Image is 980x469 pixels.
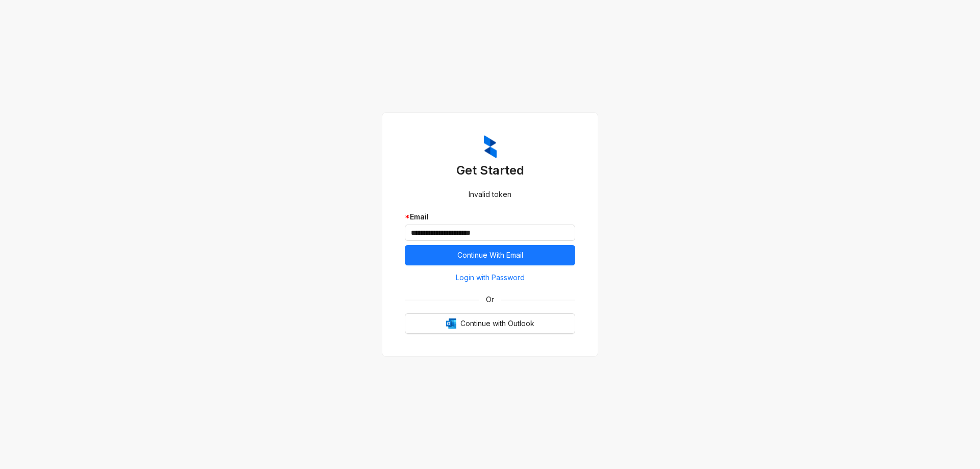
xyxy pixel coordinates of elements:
[484,135,497,159] img: ZumaIcon
[405,162,575,179] h3: Get Started
[446,318,456,329] img: Outlook
[405,189,575,200] div: Invalid token
[460,318,534,329] span: Continue with Outlook
[479,294,501,305] span: Or
[457,250,523,261] span: Continue With Email
[405,269,575,286] button: Login with Password
[405,211,575,223] div: Email
[456,272,525,283] span: Login with Password
[405,245,575,265] button: Continue With Email
[405,313,575,334] button: OutlookContinue with Outlook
